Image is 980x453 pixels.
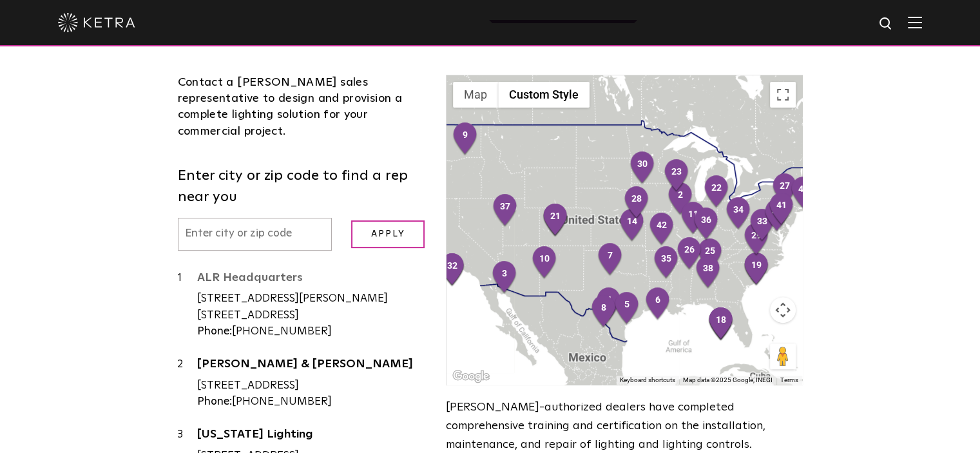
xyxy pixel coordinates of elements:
div: 18 [707,307,735,342]
img: Google [450,368,492,385]
a: [PERSON_NAME] & [PERSON_NAME] [197,358,427,374]
div: Contact a [PERSON_NAME] sales representative to design and provision a complete lighting solution... [178,75,427,140]
div: 22 [703,175,730,209]
div: 43 [790,176,817,211]
button: Show street map [453,82,498,108]
div: 7 [597,242,624,277]
div: 42 [648,212,675,247]
button: Drag Pegman onto the map to open Street View [770,343,796,369]
button: Toggle fullscreen view [770,82,796,108]
div: 4 [595,287,622,322]
button: Custom Style [498,82,590,108]
div: 41 [768,192,795,227]
div: [PHONE_NUMBER] [197,323,427,340]
div: [PHONE_NUMBER] [197,394,427,410]
div: 27 [771,173,798,207]
div: [STREET_ADDRESS][PERSON_NAME] [STREET_ADDRESS] [197,291,427,323]
div: 5 [613,291,640,326]
div: 19 [743,252,770,287]
div: 1 [178,270,197,340]
div: 36 [693,207,720,242]
button: Keyboard shortcuts [620,376,675,385]
div: 30 [629,151,656,186]
label: Enter city or zip code to find a rep near you [178,166,427,208]
img: Hamburger%20Nav.svg [908,16,922,28]
input: Enter city or zip code [178,218,332,251]
strong: Phone: [197,326,232,337]
div: 25 [697,238,724,273]
div: 35 [653,246,680,280]
div: 29 [743,222,770,257]
a: Terms [780,376,798,383]
div: 6 [644,287,671,322]
div: 2 [178,356,197,410]
div: 23 [663,159,690,193]
div: 26 [676,236,703,271]
div: 33 [749,208,776,243]
div: 40 [764,198,791,233]
div: 37 [492,193,519,228]
div: 32 [439,253,466,287]
strong: Phone: [197,396,232,407]
button: Map camera controls [770,297,796,323]
img: search icon [878,16,894,32]
a: [US_STATE] Lighting [197,429,427,445]
img: ketra-logo-2019-white [58,13,135,32]
div: [STREET_ADDRESS] [197,378,427,394]
div: 28 [623,186,650,220]
div: 38 [695,255,722,290]
div: 34 [725,197,752,231]
span: Map data ©2025 Google, INEGI [683,376,773,383]
a: Open this area in Google Maps (opens a new window) [450,368,492,385]
div: 2 [667,182,694,217]
div: 21 [542,203,569,238]
input: Apply [351,220,425,248]
a: ALR Headquarters [197,272,427,288]
div: 9 [452,122,479,157]
div: 14 [619,208,646,243]
div: 8 [590,294,617,329]
div: 10 [531,246,558,280]
div: 11 [680,201,707,236]
div: 3 [491,260,518,295]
